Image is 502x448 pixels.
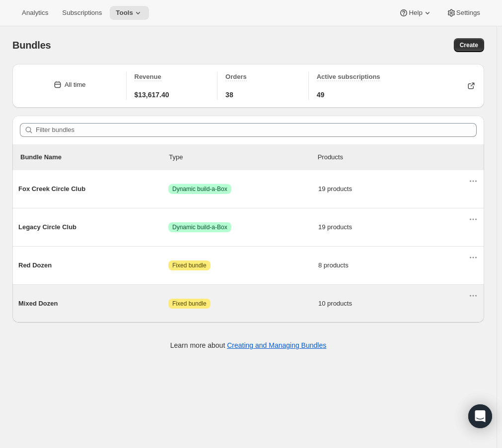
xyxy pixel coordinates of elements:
[460,41,478,49] span: Create
[172,300,207,308] span: Fixed bundle
[172,261,207,269] span: Fixed bundle
[318,152,466,162] div: Products
[468,404,492,428] div: Open Intercom Messenger
[225,73,247,80] span: Orders
[65,80,86,90] div: All time
[227,341,326,349] a: Creating and Managing Bundles
[16,6,54,20] button: Analytics
[454,38,484,52] button: Create
[18,260,168,270] span: Red Dozen
[36,123,477,137] input: Filter bundles
[135,90,169,100] span: $13,617.40
[318,184,468,194] span: 19 products
[456,9,480,17] span: Settings
[18,299,168,309] span: Mixed Dozen
[110,6,149,20] button: Tools
[62,9,102,17] span: Subscriptions
[20,152,169,162] p: Bundle Name
[318,222,468,232] span: 19 products
[18,184,168,194] span: Fox Creek Circle Club
[317,90,325,100] span: 49
[466,212,480,226] button: Actions for Legacy Circle Club
[116,9,133,17] span: Tools
[18,222,168,232] span: Legacy Circle Club
[169,152,317,162] div: Type
[135,73,161,80] span: Revenue
[318,260,468,270] span: 8 products
[318,299,468,309] span: 10 products
[56,6,108,20] button: Subscriptions
[317,73,380,80] span: Active subscriptions
[170,340,326,350] p: Learn more about
[172,223,227,231] span: Dynamic build-a-Box
[466,289,480,303] button: Actions for Mixed Dozen
[393,6,438,20] button: Help
[440,6,486,20] button: Settings
[12,40,51,51] span: Bundles
[172,185,227,193] span: Dynamic build-a-Box
[409,9,422,17] span: Help
[225,90,233,100] span: 38
[22,9,48,17] span: Analytics
[466,251,480,264] button: Actions for Red Dozen
[466,174,480,188] button: Actions for Fox Creek Circle Club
